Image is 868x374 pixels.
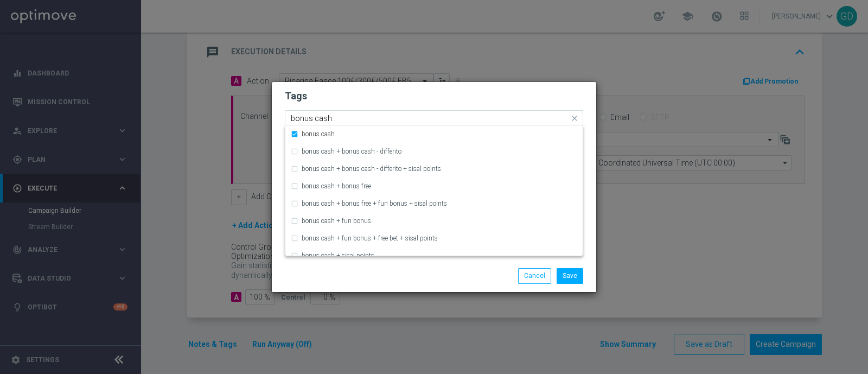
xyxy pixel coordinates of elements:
label: bonus cash + fun bonus [302,218,371,224]
div: bonus cash + fun bonus + free bet + sisal points [291,230,577,247]
label: bonus cash + bonus free + fun bonus + sisal points [302,200,447,207]
label: bonus cash + fun bonus + free bet + sisal points [302,235,438,242]
div: bonus cash + bonus cash - differito [291,143,577,160]
label: bonus cash + sisal points [302,252,374,259]
button: Save [557,268,583,283]
label: bonus cash + bonus free [302,183,371,189]
div: bonus cash + sisal points [291,247,577,264]
label: bonus cash + bonus cash - differito [302,148,401,155]
div: bonus cash + bonus cash - differito + sisal points [291,160,577,178]
div: bonus cash + bonus free [291,178,577,195]
ng-dropdown-panel: Options list [285,125,583,256]
div: bonus cash [291,125,577,143]
div: bonus cash + fun bonus [291,212,577,230]
label: bonus cash [302,131,335,137]
h2: Tags [285,90,583,103]
button: Cancel [518,268,551,283]
label: bonus cash + bonus cash - differito + sisal points [302,166,441,172]
div: bonus cash + bonus free + fun bonus + sisal points [291,195,577,212]
ng-select: betting, bonus cash, ricarica + bonus free, star, up-selling [285,110,583,125]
